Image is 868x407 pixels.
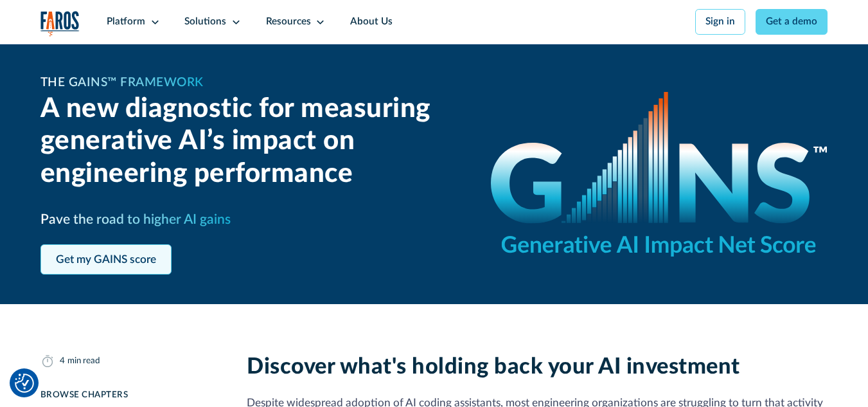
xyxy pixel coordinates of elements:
[756,9,828,35] a: Get a demo
[184,15,226,30] div: Solutions
[40,93,461,190] h2: A new diagnostic for measuring generative AI’s impact on engineering performance
[107,15,145,30] div: Platform
[40,11,80,37] img: Logo of the analytics and reporting company Faros.
[40,244,172,275] a: Get my GAINS score
[247,354,828,380] h2: Discover what's holding back your AI investment
[40,74,204,93] h1: The GAINS™ Framework
[67,354,100,367] div: min read
[40,210,231,230] h3: Pave the road to higher AI gains
[40,11,80,37] a: home
[40,388,218,401] div: Browse Chapters
[15,374,34,393] img: Revisit consent button
[15,374,34,393] button: Cookie Settings
[60,354,65,367] div: 4
[266,15,311,30] div: Resources
[491,92,828,257] img: GAINS - the Generative AI Impact Net Score logo
[695,9,746,35] a: Sign in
